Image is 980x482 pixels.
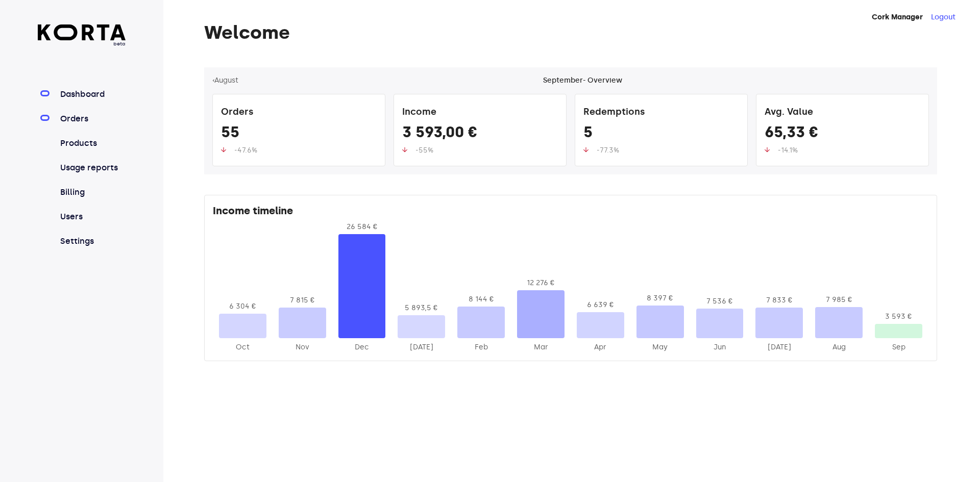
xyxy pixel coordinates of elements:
a: Usage reports [58,162,126,174]
div: 2025-May [636,342,684,352]
h1: Welcome [204,22,937,43]
button: Logout [931,12,955,22]
button: ‹August [212,75,238,86]
span: -77.3% [597,146,619,155]
div: 2025-Mar [517,342,565,352]
div: 2025-Aug [815,342,863,352]
img: up [402,147,407,153]
div: 26 584 € [338,222,386,232]
div: 5 [583,123,739,145]
a: Orders [58,113,126,125]
img: up [765,147,770,153]
div: 2025-Sep [875,342,922,352]
img: up [221,147,226,153]
div: 6 304 € [219,301,266,312]
span: -14.1% [778,146,798,155]
div: 2024-Oct [219,342,266,352]
span: beta [38,40,126,47]
a: Products [58,137,126,149]
img: up [583,147,589,153]
div: 2025-Feb [457,342,505,352]
div: 55 [221,123,377,145]
div: 6 639 € [577,300,624,310]
div: September - Overview [543,75,622,86]
a: Billing [58,186,126,198]
div: Avg. Value [765,103,920,123]
div: 8 144 € [457,294,505,305]
div: 7 985 € [815,295,863,305]
a: Settings [58,235,126,247]
div: 2025-Jan [398,342,445,352]
div: Redemptions [583,103,739,123]
a: Users [58,211,126,223]
strong: Cork Manager [872,13,923,21]
img: Korta [38,24,126,40]
a: beta [38,24,126,47]
div: 2024-Nov [279,342,326,352]
div: 3 593 € [875,312,922,322]
div: 65,33 € [765,123,920,145]
div: 2025-Jul [755,342,803,352]
div: 8 397 € [636,293,684,303]
div: 7 815 € [279,295,326,306]
div: Orders [221,103,377,123]
div: 7 833 € [755,295,803,306]
a: Dashboard [58,88,126,100]
div: 2025-Apr [577,342,624,352]
div: 7 536 € [696,296,744,307]
div: 5 893,5 € [398,303,445,313]
span: -47.6% [234,146,257,155]
div: Income [402,103,558,123]
span: -55% [415,146,433,155]
div: 12 276 € [517,278,565,288]
div: 2024-Dec [338,342,386,352]
div: 3 593,00 € [402,123,558,145]
div: 2025-Jun [696,342,744,352]
div: Income timeline [213,204,928,222]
